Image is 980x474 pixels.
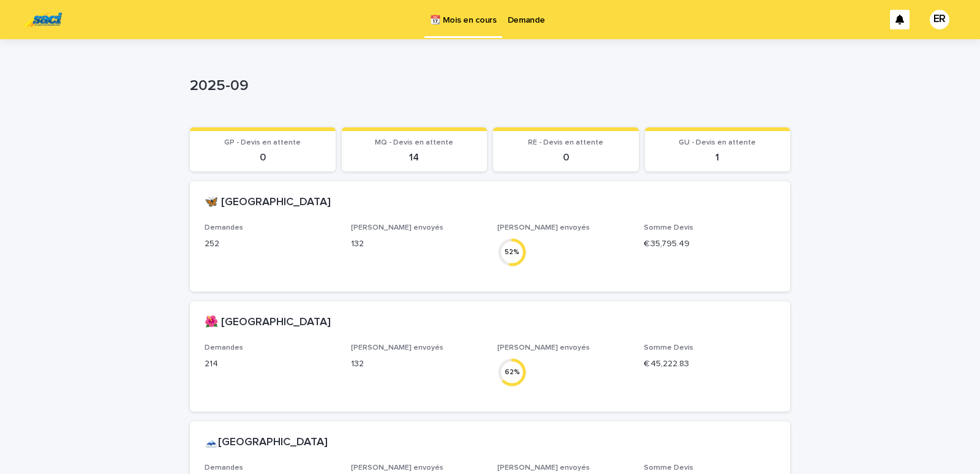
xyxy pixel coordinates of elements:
[205,436,328,450] h2: 🗻[GEOGRAPHIC_DATA]
[205,316,331,329] h2: 🌺 [GEOGRAPHIC_DATA]
[351,358,483,371] p: 132
[205,358,336,371] p: 214
[497,344,590,352] span: [PERSON_NAME] envoyés
[652,152,783,164] p: 1
[500,152,631,164] p: 0
[351,464,443,472] span: [PERSON_NAME] envoyés
[224,139,301,146] span: GP - Devis en attente
[644,344,693,352] span: Somme Devis
[930,10,949,29] div: ER
[205,224,243,231] span: Demandes
[351,344,443,352] span: [PERSON_NAME] envoyés
[497,366,527,378] div: 62 %
[644,238,775,250] p: € 35,795.49
[197,152,328,164] p: 0
[351,238,483,250] p: 132
[644,464,693,472] span: Somme Devis
[349,152,480,164] p: 14
[644,224,693,231] span: Somme Devis
[190,77,785,95] p: 2025-09
[351,224,443,231] span: [PERSON_NAME] envoyés
[205,344,243,352] span: Demandes
[497,224,590,231] span: [PERSON_NAME] envoyés
[205,196,331,209] h2: 🦋 [GEOGRAPHIC_DATA]
[497,464,590,472] span: [PERSON_NAME] envoyés
[528,139,603,146] span: RE - Devis en attente
[644,358,775,371] p: € 45,222.83
[375,139,453,146] span: MQ - Devis en attente
[205,238,336,250] p: 252
[497,246,527,258] div: 52 %
[24,7,62,32] img: UC29JcTLQ3GheANZ19ks
[679,139,756,146] span: GU - Devis en attente
[205,464,243,472] span: Demandes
